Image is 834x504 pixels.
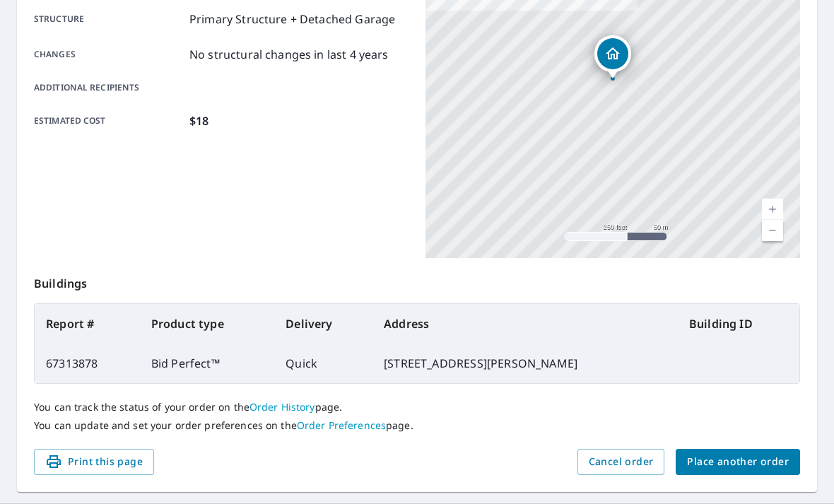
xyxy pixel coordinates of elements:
[372,344,678,383] td: [STREET_ADDRESS][PERSON_NAME]
[762,199,783,220] a: Current Level 17, Zoom In
[687,453,789,471] span: Place another order
[274,304,372,344] th: Delivery
[297,418,386,432] a: Order Preferences
[676,449,800,475] button: Place another order
[34,401,800,414] p: You can track the status of your order on the page.
[274,344,372,383] td: Quick
[45,453,143,471] span: Print this page
[34,258,800,303] p: Buildings
[189,112,208,129] p: $18
[34,46,184,63] p: Changes
[762,220,783,241] a: Current Level 17, Zoom Out
[140,304,275,344] th: Product type
[189,46,389,63] p: No structural changes in last 4 years
[189,11,395,28] p: Primary Structure + Detached Garage
[577,449,665,475] button: Cancel order
[35,304,140,344] th: Report #
[34,449,154,475] button: Print this page
[594,35,631,79] div: Dropped pin, building 1, Residential property, 11012 Jackson St Van Buren Township, MI 48111
[34,419,800,432] p: You can update and set your order preferences on the page.
[34,112,184,129] p: Estimated cost
[140,344,275,383] td: Bid Perfect™
[34,11,184,28] p: Structure
[34,81,184,94] p: Additional recipients
[372,304,678,344] th: Address
[249,400,315,414] a: Order History
[35,344,140,383] td: 67313878
[678,304,799,344] th: Building ID
[589,453,654,471] span: Cancel order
